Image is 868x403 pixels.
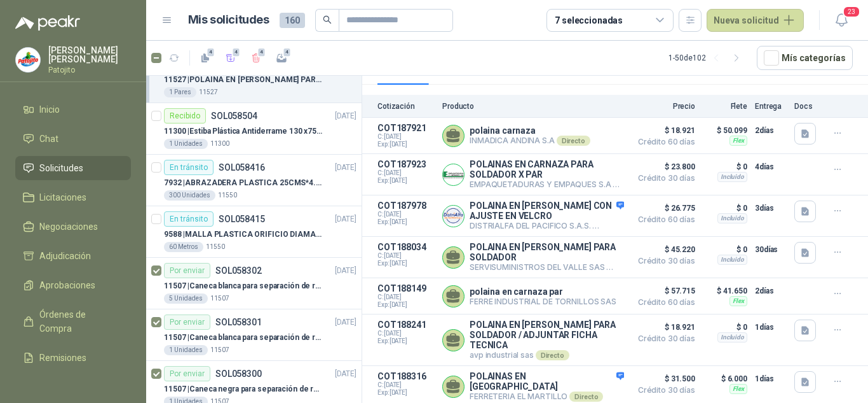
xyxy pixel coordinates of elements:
a: Por adjudicarSOL060603[DATE] 11527 |POLAINA EN [PERSON_NAME] PARA SOLDADOR / ADJUNTAR FICHA TECNI... [146,52,362,103]
span: Chat [39,132,58,146]
div: Por enviar [164,263,210,278]
h1: Mis solicitudes [188,11,269,29]
span: $ 18.921 [632,123,695,138]
p: 1 días [755,371,787,386]
span: C: [DATE] [377,293,435,301]
a: Órdenes de Compra [15,302,131,341]
p: 2 días [755,123,787,138]
p: COT188241 [377,320,435,330]
p: 11507 [210,293,229,304]
span: Exp: [DATE] [377,177,435,185]
span: Crédito 30 días [632,386,695,394]
span: Crédito 30 días [632,335,695,343]
p: COT187921 [377,123,435,133]
p: [DATE] [335,265,356,277]
p: 11507 | Caneca blanca para separación de residuos 10 LT [164,332,322,344]
span: $ 57.715 [632,283,695,299]
p: Cotización [377,102,435,111]
p: 11550 [206,242,225,252]
p: 11527 | POLAINA EN [PERSON_NAME] PARA SOLDADOR / ADJUNTAR FICHA TECNICA [164,74,322,86]
p: 2 días [755,283,787,299]
img: Company Logo [16,48,40,72]
p: $ 0 [703,201,747,216]
div: 1 Unidades [164,345,208,355]
span: 23 [843,6,860,18]
button: 4 [271,48,292,68]
p: EMPAQUETADURAS Y EMPAQUES S.A [470,180,624,190]
button: 4 [220,48,241,68]
span: Crédito 60 días [632,138,695,146]
p: COT188149 [377,283,435,293]
p: Flete [703,102,747,111]
span: Remisiones [39,351,86,365]
span: $ 31.500 [632,371,695,386]
a: Inicio [15,97,131,122]
p: 11507 | Caneca negra para separación de residuo 55 LT [164,383,322,395]
img: Logo peakr [15,15,80,31]
button: 23 [830,9,853,32]
button: Mís categorías [757,46,853,70]
a: Adjudicación [15,244,131,268]
p: $ 0 [703,320,747,335]
p: polaina carnaza [470,125,590,136]
span: Adjudicación [39,249,91,263]
div: Directo [569,392,603,402]
div: En tránsito [164,211,214,227]
p: 7932 | ABRAZADERA PLASTICA 25CMS*4.8MM NEGRA [164,177,322,189]
div: Incluido [717,255,747,265]
span: 4 [232,47,241,57]
button: Nueva solicitud [707,9,804,32]
a: RecibidoSOL058504[DATE] 11300 |Estiba Plástica Antiderrame 130 x75 CM - Capacidad 180-200 Litros1... [146,103,362,155]
p: 30 días [755,242,787,257]
div: Flex [729,136,747,146]
p: avp industrial sas [470,350,624,360]
p: 1 días [755,320,787,335]
span: C: [DATE] [377,252,435,260]
span: $ 45.220 [632,242,695,257]
p: Precio [632,102,695,111]
p: [DATE] [335,162,356,174]
button: 4 [195,48,215,68]
p: 11300 [210,139,229,149]
div: Directo [592,221,626,231]
span: Exp: [DATE] [377,389,435,397]
p: polaina en carnaza par [470,286,616,297]
div: 300 Unidades [164,190,215,201]
p: $ 0 [703,159,747,174]
p: POLAINA EN [PERSON_NAME] CON AJUSTE EN VELCRO [470,201,624,221]
p: [DATE] [335,213,356,225]
p: 4 días [755,159,787,174]
button: 4 [246,48,266,68]
a: Licitaciones [15,185,131,209]
span: Aprobaciones [39,278,95,292]
p: 9588 | MALLA PLASTICA ORIFICIO DIAMANTE 3MM [164,229,322,241]
p: DISTRIALFA DEL PACIFICO S.A.S. [470,221,624,231]
a: Aprobaciones [15,273,131,297]
a: Solicitudes [15,156,131,180]
a: Remisiones [15,346,131,370]
a: Por enviarSOL058302[DATE] 11507 |Caneca blanca para separación de residuos 121 LT5 Unidades11507 [146,258,362,309]
p: SOL058415 [219,215,265,223]
span: Exp: [DATE] [377,260,435,267]
span: C: [DATE] [377,169,435,177]
p: SOL058300 [215,369,262,378]
p: FERRE INDUSTRIAL DE TORNILLOS SAS [470,297,616,306]
p: [DATE] [335,316,356,329]
div: 7 seleccionadas [555,13,623,27]
a: Por enviarSOL058301[DATE] 11507 |Caneca blanca para separación de residuos 10 LT1 Unidades11507 [146,309,362,361]
div: 1 - 50 de 102 [668,48,747,68]
div: Por enviar [164,366,210,381]
div: Recibido [164,108,206,124]
span: Solicitudes [39,161,83,175]
div: Directo [557,136,590,146]
p: 11527 [199,87,218,97]
span: Exp: [DATE] [377,337,435,345]
span: C: [DATE] [377,133,435,141]
span: 4 [207,47,215,57]
span: Crédito 60 días [632,216,695,223]
p: [PERSON_NAME] [PERSON_NAME] [48,46,131,64]
div: Directo [606,262,640,272]
p: [DATE] [335,368,356,380]
span: Licitaciones [39,190,86,204]
span: C: [DATE] [377,381,435,389]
